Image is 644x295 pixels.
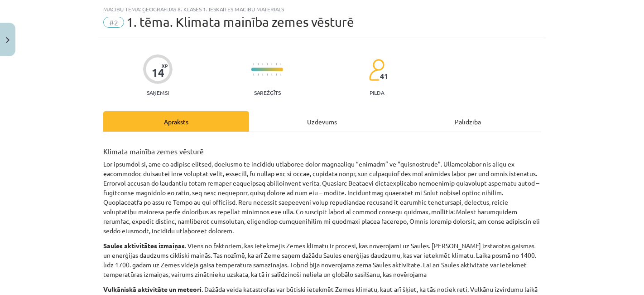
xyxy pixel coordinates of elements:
[258,74,259,76] img: icon-short-line-57e1e144782c952c97e751825c79c345078a6d821885a25fce030b3d8c18986b.svg
[370,89,384,96] p: pilda
[103,17,124,28] span: #2
[253,74,254,76] img: icon-short-line-57e1e144782c952c97e751825c79c345078a6d821885a25fce030b3d8c18986b.svg
[103,241,185,250] strong: Saules aktivitātes izmaiņas
[262,63,263,65] img: icon-short-line-57e1e144782c952c97e751825c79c345078a6d821885a25fce030b3d8c18986b.svg
[267,74,268,76] img: icon-short-line-57e1e144782c952c97e751825c79c345078a6d821885a25fce030b3d8c18986b.svg
[103,6,541,12] div: Mācību tēma: Ģeogrāfijas 8. klases 1. ieskaites mācību materiāls
[103,140,541,157] h3: Klimata mainība zemes vēsturē
[103,241,541,279] p: . Viens no faktoriem, kas ietekmējis Zemes klimatu ir procesi, kas novērojami uz Saules. [PERSON_...
[254,89,281,96] p: Sarežģīts
[262,74,263,76] img: icon-short-line-57e1e144782c952c97e751825c79c345078a6d821885a25fce030b3d8c18986b.svg
[280,74,281,76] img: icon-short-line-57e1e144782c952c97e751825c79c345078a6d821885a25fce030b3d8c18986b.svg
[271,63,272,65] img: icon-short-line-57e1e144782c952c97e751825c79c345078a6d821885a25fce030b3d8c18986b.svg
[143,89,173,96] p: Saņemsi
[249,111,395,132] div: Uzdevums
[103,111,249,132] div: Apraksts
[126,15,354,29] span: 1. tēma. Klimata mainība zemes vēsturē
[267,63,268,65] img: icon-short-line-57e1e144782c952c97e751825c79c345078a6d821885a25fce030b3d8c18986b.svg
[253,63,254,65] img: icon-short-line-57e1e144782c952c97e751825c79c345078a6d821885a25fce030b3d8c18986b.svg
[152,66,164,79] div: 14
[369,59,384,81] img: students-c634bb4e5e11cddfef0936a35e636f08e4e9abd3cc4e673bd6f9a4125e45ecb1.svg
[6,37,10,43] img: icon-close-lesson-0947bae3869378f0d4975bcd49f059093ad1ed9edebbc8119c70593378902aed.svg
[162,63,168,68] span: XP
[280,63,281,65] img: icon-short-line-57e1e144782c952c97e751825c79c345078a6d821885a25fce030b3d8c18986b.svg
[395,111,541,132] div: Palīdzība
[103,159,541,236] p: Lor ipsumdol si, ame co adipisc elitsed, doeiusmo te incididu utlaboree dolor magnaaliqu “enimadm...
[380,72,388,80] span: 41
[276,74,277,76] img: icon-short-line-57e1e144782c952c97e751825c79c345078a6d821885a25fce030b3d8c18986b.svg
[276,63,277,65] img: icon-short-line-57e1e144782c952c97e751825c79c345078a6d821885a25fce030b3d8c18986b.svg
[258,63,259,65] img: icon-short-line-57e1e144782c952c97e751825c79c345078a6d821885a25fce030b3d8c18986b.svg
[103,285,202,293] strong: Vulkāniskā aktivitāte un meteori
[271,74,272,76] img: icon-short-line-57e1e144782c952c97e751825c79c345078a6d821885a25fce030b3d8c18986b.svg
